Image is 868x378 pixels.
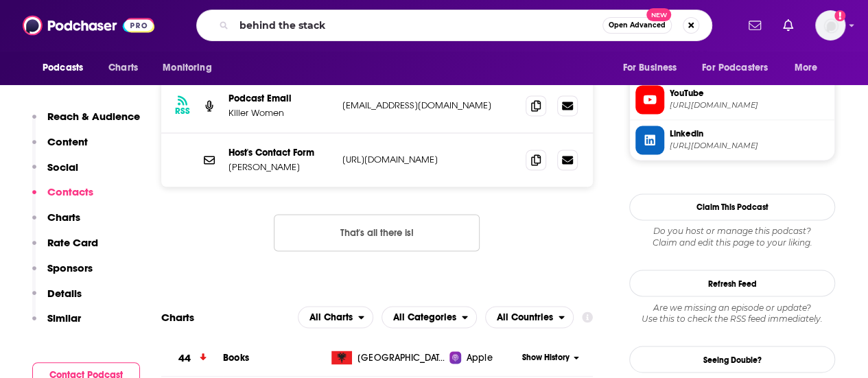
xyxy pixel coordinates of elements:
span: https://www.linkedin.com/in/DaniellesKillerWomen [670,141,829,151]
span: Charts [108,58,138,78]
p: Killer Women [228,107,331,119]
p: Sponsors [47,261,93,274]
p: Content [47,135,88,148]
button: Nothing here. [274,214,480,251]
p: Details [47,287,82,300]
img: User Profile [815,10,845,40]
div: Are we missing an episode or update? Use this to check the RSS feed immediately. [629,302,835,324]
p: Contacts [47,185,93,198]
button: open menu [298,306,373,328]
button: Similar [32,311,81,337]
span: Albania [357,351,447,364]
a: Charts [99,55,146,81]
div: Claim and edit this page to your liking. [629,226,835,248]
button: Refresh Feed [629,270,835,296]
p: Similar [47,311,81,324]
button: Show History [518,351,583,363]
p: Social [47,161,78,174]
span: https://www.youtube.com/@DanielleGirard [670,100,829,110]
span: YouTube [670,87,829,99]
h2: Charts [161,310,194,323]
span: All Charts [309,312,353,322]
button: open menu [693,55,788,81]
p: [PERSON_NAME] [228,161,331,173]
h3: 44 [178,350,191,366]
p: Rate Card [47,236,98,249]
p: Podcast Email [228,93,331,104]
button: open menu [33,55,101,81]
button: open menu [382,306,477,328]
p: [EMAIL_ADDRESS][DOMAIN_NAME] [342,99,515,111]
a: Apple [449,351,518,364]
a: Seeing Double? [629,346,835,373]
span: Logged in as AtriaBooks [815,10,845,40]
button: Content [32,135,88,161]
button: open menu [153,55,229,81]
img: Podchaser - Follow, Share and Rate Podcasts [23,12,154,38]
span: Show History [522,351,570,363]
a: Linkedin[URL][DOMAIN_NAME] [635,126,829,154]
span: Do you host or manage this podcast? [629,226,835,237]
h2: Platforms [298,306,373,328]
span: For Podcasters [702,58,768,78]
a: YouTube[URL][DOMAIN_NAME] [635,85,829,114]
button: open menu [613,55,694,81]
p: Charts [47,211,80,224]
button: Details [32,287,82,312]
button: open menu [485,306,574,328]
button: Social [32,161,78,186]
a: Books [223,351,249,363]
span: All Countries [497,312,553,322]
span: For Business [622,58,677,78]
p: [URL][DOMAIN_NAME] [342,154,515,165]
button: Charts [32,211,80,236]
a: Show notifications dropdown [743,14,766,37]
a: 44 [161,339,223,377]
span: Monitoring [163,58,211,78]
svg: Add a profile image [834,10,845,21]
button: Contacts [32,185,93,211]
span: New [646,8,671,21]
p: Reach & Audience [47,110,140,123]
button: Reach & Audience [32,110,140,135]
span: More [795,58,818,78]
span: Open Advanced [609,22,666,29]
a: Show notifications dropdown [777,14,799,37]
span: Linkedin [670,128,829,140]
h2: Categories [382,306,477,328]
button: Rate Card [32,236,98,261]
button: Claim This Podcast [629,193,835,220]
div: Search podcasts, credits, & more... [196,10,712,41]
button: Show profile menu [815,10,845,40]
a: [GEOGRAPHIC_DATA] [326,351,449,364]
h3: RSS [175,106,190,117]
h2: Countries [485,306,574,328]
span: Podcasts [43,58,83,78]
span: All Categories [393,312,456,322]
button: Sponsors [32,261,93,287]
button: Open AdvancedNew [602,17,672,34]
p: Host's Contact Form [228,147,331,158]
input: Search podcasts, credits, & more... [234,14,602,36]
span: Apple [467,351,493,364]
button: open menu [785,55,835,81]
